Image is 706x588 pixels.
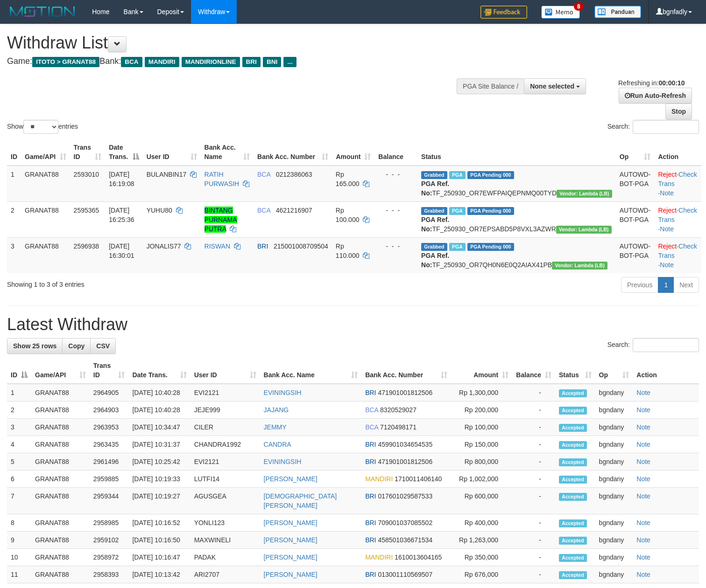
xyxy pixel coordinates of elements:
[264,536,318,544] a: [PERSON_NAME]
[595,384,633,401] td: bgndany
[467,207,514,215] span: PGA Pending
[378,458,432,465] span: Copy 471901001812506 to clipboard
[451,470,512,488] td: Rp 1,002,000
[31,419,90,436] td: GRANAT88
[541,6,580,19] img: Button%20Memo.svg
[658,242,677,250] a: Reject
[128,384,190,401] td: [DATE] 10:40:28
[559,537,587,545] span: Accepted
[7,357,31,384] th: ID: activate to sort column descending
[31,532,90,549] td: GRANAT88
[31,401,90,419] td: GRANAT88
[7,338,63,354] a: Show 25 rows
[365,406,378,414] span: BCA
[417,139,616,166] th: Status
[7,34,461,52] h1: Withdraw List
[451,357,512,384] th: Amount: activate to sort column ascending
[128,436,190,453] td: [DATE] 10:31:37
[128,453,190,470] td: [DATE] 10:25:42
[121,57,142,67] span: BCA
[467,243,514,251] span: PGA Pending
[574,2,584,11] span: 8
[7,566,31,583] td: 11
[665,104,692,119] a: Stop
[451,453,512,470] td: Rp 800,000
[31,453,90,470] td: GRANAT88
[395,475,442,483] span: Copy 1710011406140 to clipboard
[128,357,190,384] th: Date Trans.: activate to sort column ascending
[90,532,129,549] td: 2959102
[201,139,254,166] th: Bank Acc. Name: activate to sort column ascending
[7,201,21,237] td: 2
[451,419,512,436] td: Rp 100,000
[21,139,70,166] th: Game/API: activate to sort column ascending
[147,171,187,178] span: BULANBIN17
[557,190,612,198] span: Vendor URL: https://dashboard.q2checkout.com/secure
[365,423,378,431] span: BCA
[109,207,134,223] span: [DATE] 16:25:36
[31,514,90,532] td: GRANAT88
[191,436,260,453] td: CHANDRA1992
[32,57,99,67] span: ITOTO > GRANAT88
[658,171,697,187] a: Check Trans
[556,226,612,234] span: Vendor URL: https://dashboard.q2checkout.com/secure
[90,549,129,566] td: 2958972
[512,566,555,583] td: -
[636,406,650,414] a: Note
[264,458,302,465] a: EVININGSIH
[512,401,555,419] td: -
[512,514,555,532] td: -
[378,389,432,396] span: Copy 471901001812506 to clipboard
[70,139,106,166] th: Trans ID: activate to sort column ascending
[109,171,134,187] span: [DATE] 16:19:08
[90,488,129,514] td: 2959344
[365,492,376,500] span: BRI
[109,242,134,259] span: [DATE] 16:30:01
[559,407,587,415] span: Accepted
[7,315,699,334] h1: Latest Withdraw
[378,536,432,544] span: Copy 458501036671534 to clipboard
[365,441,376,448] span: BRI
[512,436,555,453] td: -
[257,171,270,178] span: BCA
[595,532,633,549] td: bgndany
[654,139,701,166] th: Action
[595,401,633,419] td: bgndany
[658,207,697,223] a: Check Trans
[552,262,607,270] span: Vendor URL: https://dashboard.q2checkout.com/secure
[128,488,190,514] td: [DATE] 10:19:27
[7,470,31,488] td: 6
[128,549,190,566] td: [DATE] 10:16:47
[7,57,461,66] h4: Game: Bank:
[205,207,237,233] a: BINTANG PURNAMA PUTRA
[559,493,587,501] span: Accepted
[7,514,31,532] td: 8
[636,492,650,500] a: Note
[595,357,633,384] th: Op: activate to sort column ascending
[365,519,376,526] span: BRI
[7,166,21,202] td: 1
[658,242,697,259] a: Check Trans
[658,277,674,293] a: 1
[145,57,179,67] span: MANDIRI
[421,207,447,215] span: Grabbed
[7,401,31,419] td: 2
[264,475,318,483] a: [PERSON_NAME]
[336,171,360,187] span: Rp 165.000
[191,384,260,401] td: EVI2121
[451,401,512,419] td: Rp 200,000
[449,207,466,215] span: Marked by bgndany
[191,419,260,436] td: CILER
[90,436,129,453] td: 2963435
[616,166,655,202] td: AUTOWD-BOT-PGA
[421,180,449,197] b: PGA Ref. No:
[451,566,512,583] td: Rp 676,000
[654,166,701,202] td: · ·
[276,171,312,178] span: Copy 0212386063 to clipboard
[90,453,129,470] td: 2961496
[191,532,260,549] td: MAXWINELI
[555,357,595,384] th: Status: activate to sort column ascending
[21,166,70,202] td: GRANAT88
[128,470,190,488] td: [DATE] 10:19:33
[31,488,90,514] td: GRANAT88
